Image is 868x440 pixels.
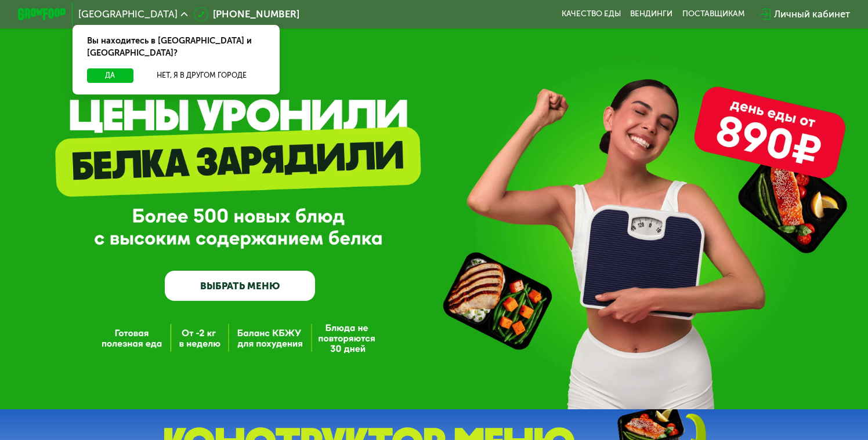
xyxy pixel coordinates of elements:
a: ВЫБРАТЬ МЕНЮ [165,271,315,301]
span: [GEOGRAPHIC_DATA] [78,9,178,19]
button: Нет, я в другом городе [138,68,265,83]
div: Вы находитесь в [GEOGRAPHIC_DATA] и [GEOGRAPHIC_DATA]? [73,25,280,68]
div: поставщикам [682,9,744,19]
a: Качество еды [562,9,621,19]
button: Да [87,68,133,83]
a: [PHONE_NUMBER] [194,7,299,21]
div: Личный кабинет [774,7,850,21]
a: Вендинги [630,9,672,19]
